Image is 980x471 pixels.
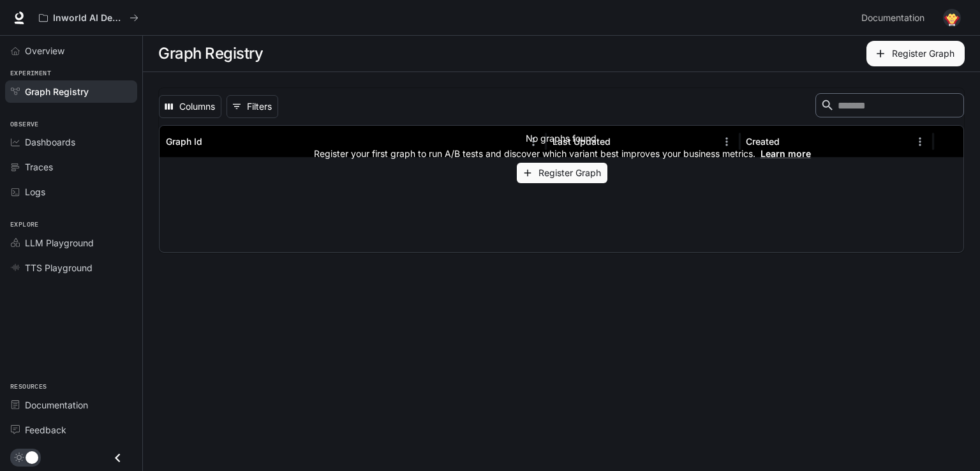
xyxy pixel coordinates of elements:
h1: Graph Registry [158,41,263,66]
div: Created [746,136,780,147]
span: Graph Registry [25,85,89,98]
img: User avatar [943,9,961,27]
span: TTS Playground [25,261,93,274]
button: Sort [781,132,800,151]
button: All workspaces [33,5,144,31]
a: TTS Playground [5,257,137,279]
a: Traces [5,156,137,178]
span: Logs [25,185,45,198]
span: Documentation [861,10,924,26]
div: Graph Id [166,136,202,147]
a: Feedback [5,419,137,441]
button: Show filters [226,95,278,118]
button: Register Graph [866,41,965,66]
button: Menu [524,132,543,151]
span: Overview [25,44,64,57]
button: Close drawer [103,445,132,471]
span: Feedback [25,423,66,437]
p: No graphs found. [526,132,599,145]
span: Documentation [25,398,88,412]
button: Register Graph [517,163,607,183]
a: LLM Playground [5,232,137,254]
button: User avatar [939,5,965,31]
span: Traces [25,160,53,174]
p: Inworld AI Demos [53,13,124,24]
span: Dashboards [25,135,75,149]
a: Overview [5,40,137,62]
span: Dark mode toggle [26,450,38,464]
button: Menu [717,132,736,151]
a: Documentation [856,5,934,31]
a: Learn more [761,148,811,159]
a: Dashboards [5,131,137,153]
a: Logs [5,181,137,203]
a: Documentation [5,394,137,416]
div: Search [815,93,964,120]
a: Graph Registry [5,80,137,103]
button: Sort [612,132,631,151]
button: Select columns [159,95,221,118]
button: Sort [204,132,223,151]
p: Register your first graph to run A/B tests and discover which variant best improves your business... [314,147,811,160]
span: LLM Playground [25,236,94,250]
button: Menu [910,132,930,151]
